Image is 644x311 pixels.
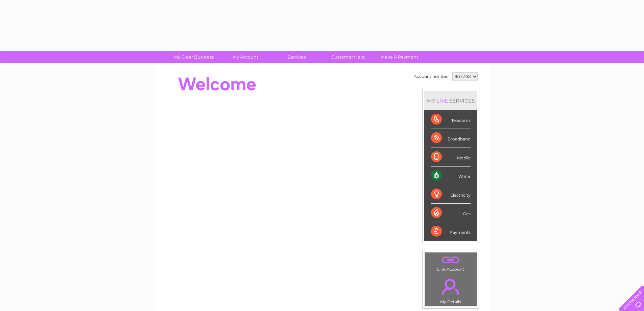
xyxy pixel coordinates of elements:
[425,252,477,273] td: Link Account
[372,51,427,63] a: Make A Payment
[427,275,475,298] a: .
[412,71,451,82] td: Account number
[431,222,471,241] div: Payments
[431,148,471,166] div: Mobile
[320,51,376,63] a: Customer Help
[431,204,471,222] div: Gas
[166,51,222,63] a: My Clear Business
[435,97,449,104] div: LIVE
[431,129,471,148] div: Broadband
[431,185,471,204] div: Electricity
[431,110,471,129] div: Telecoms
[217,51,273,63] a: My Account
[425,273,477,306] td: My Details
[431,166,471,185] div: Water
[424,91,477,110] div: MY SERVICES
[427,254,475,266] a: .
[269,51,325,63] a: Services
